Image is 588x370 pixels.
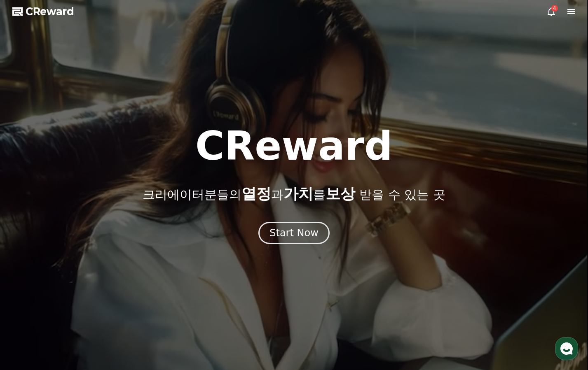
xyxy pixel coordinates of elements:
[326,185,355,202] span: 보상
[269,226,319,240] div: Start Now
[258,230,330,238] a: Start Now
[12,5,74,18] a: CReward
[143,186,445,202] p: 크리에이터분들의 과 를 받을 수 있는 곳
[258,222,330,244] button: Start Now
[546,7,556,16] a: 4
[551,5,558,12] div: 4
[26,5,74,18] span: CReward
[283,185,313,202] span: 가치
[241,185,271,202] span: 열정
[195,126,393,166] h1: CReward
